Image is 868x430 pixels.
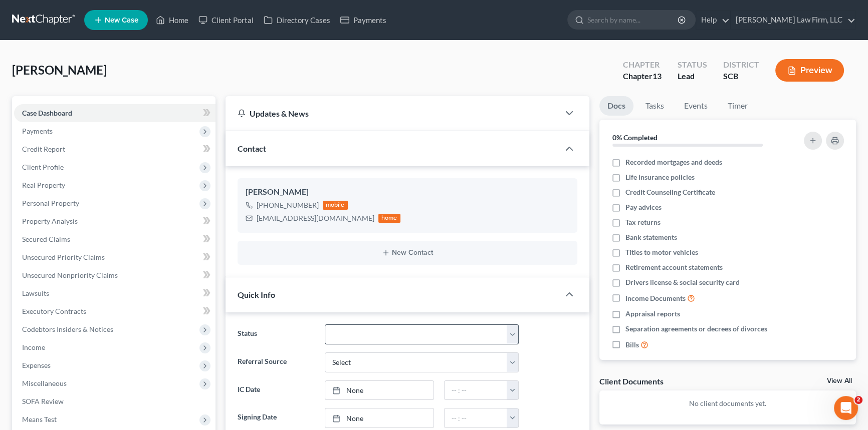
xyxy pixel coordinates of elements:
div: Client Documents [599,376,664,386]
span: Tax returns [625,217,661,227]
input: -- : -- [445,408,508,427]
label: Signing Date [233,408,320,428]
span: Client Profile [22,163,64,171]
a: Home [151,11,193,29]
a: Unsecured Priority Claims [14,248,215,266]
div: [PERSON_NAME] [246,186,569,198]
a: View All [827,377,852,384]
span: Real Property [22,181,65,189]
a: Payments [335,11,391,29]
span: Retirement account statements [625,262,723,272]
span: Pay advices [625,202,662,212]
a: [PERSON_NAME] Law Firm, LLC [731,11,855,29]
a: SOFA Review [14,392,215,410]
a: Events [676,96,716,116]
span: New Case [105,17,138,24]
a: Lawsuits [14,284,215,302]
span: Credit Report [22,145,65,153]
span: Personal Property [22,199,79,207]
strong: 0% Completed [612,133,658,142]
span: Unsecured Nonpriority Claims [22,271,118,279]
span: Miscellaneous [22,379,67,387]
div: Lead [678,71,707,82]
span: Income Documents [625,293,686,303]
a: Credit Report [14,140,215,158]
span: Bank statements [625,232,677,242]
span: Executory Contracts [22,307,86,315]
a: Timer [720,96,756,116]
span: Credit Counseling Certificate [625,187,715,197]
span: Drivers license & social security card [625,277,740,287]
span: Quick Info [238,290,275,299]
input: -- : -- [445,381,508,400]
a: Executory Contracts [14,302,215,320]
span: Expenses [22,361,51,369]
span: Bills [625,340,639,350]
a: Directory Cases [259,11,335,29]
div: [PHONE_NUMBER] [257,200,319,210]
a: Docs [599,96,633,116]
div: Status [678,59,707,71]
label: Status [233,324,320,344]
button: New Contact [246,249,569,257]
label: Referral Source [233,352,320,372]
div: District [723,59,759,71]
div: Chapter [623,71,662,82]
span: Means Test [22,415,57,423]
button: Preview [775,59,844,82]
a: None [325,408,433,427]
span: Recorded mortgages and deeds [625,157,722,167]
span: [PERSON_NAME] [12,63,107,77]
iframe: Intercom live chat [834,396,858,420]
span: Life insurance policies [625,172,695,182]
input: Search by name... [587,11,679,29]
a: Case Dashboard [14,104,215,122]
a: Help [696,11,730,29]
span: Codebtors Insiders & Notices [22,325,113,333]
label: IC Date [233,380,320,400]
a: Tasks [637,96,672,116]
span: SOFA Review [22,397,64,405]
div: home [378,214,400,223]
a: None [325,381,433,400]
div: Updates & News [238,108,547,119]
div: SCB [723,71,759,82]
span: Separation agreements or decrees of divorces [625,324,767,334]
span: Payments [22,127,53,135]
a: Client Portal [193,11,259,29]
span: Property Analysis [22,217,78,225]
span: Unsecured Priority Claims [22,253,105,261]
span: Case Dashboard [22,109,72,117]
span: Lawsuits [22,289,49,297]
span: Income [22,343,45,351]
p: No client documents yet. [607,398,848,408]
span: 13 [653,71,662,81]
a: Unsecured Nonpriority Claims [14,266,215,284]
a: Property Analysis [14,212,215,230]
span: Appraisal reports [625,309,680,319]
div: mobile [323,201,348,210]
div: [EMAIL_ADDRESS][DOMAIN_NAME] [257,213,374,223]
div: Chapter [623,59,662,71]
span: 2 [854,396,862,404]
span: Contact [238,144,266,153]
span: Titles to motor vehicles [625,247,698,257]
a: Secured Claims [14,230,215,248]
span: Secured Claims [22,235,70,243]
